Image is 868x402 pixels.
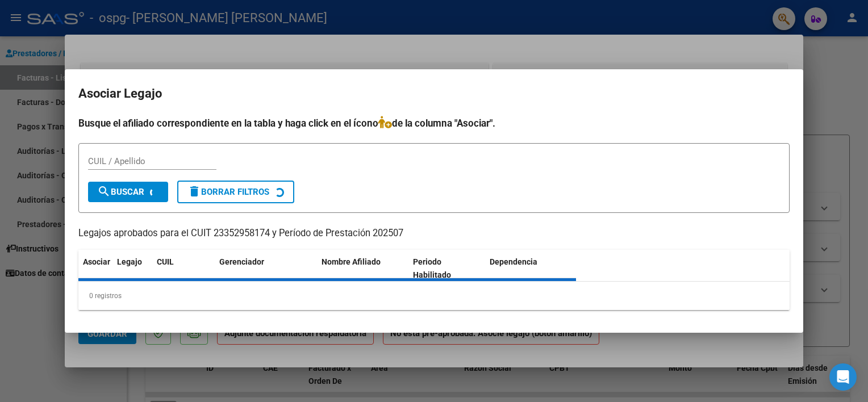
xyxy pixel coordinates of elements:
[829,363,857,391] div: Open Intercom Messenger
[187,187,269,197] span: Borrar Filtros
[408,250,485,287] datatable-header-cell: Periodo Habilitado
[117,257,142,266] span: Legajo
[78,227,790,241] p: Legajos aprobados para el CUIT 23352958174 y Período de Prestación 202507
[152,250,215,287] datatable-header-cell: CUIL
[97,187,144,197] span: Buscar
[187,185,201,198] mat-icon: delete
[157,257,174,266] span: CUIL
[83,257,110,266] span: Asociar
[317,250,408,287] datatable-header-cell: Nombre Afiliado
[322,257,381,266] span: Nombre Afiliado
[88,182,168,202] button: Buscar
[78,250,112,287] datatable-header-cell: Asociar
[413,257,451,279] span: Periodo Habilitado
[490,257,537,266] span: Dependencia
[78,83,790,104] h2: Asociar Legajo
[219,257,264,266] span: Gerenciador
[485,250,577,287] datatable-header-cell: Dependencia
[112,250,152,287] datatable-header-cell: Legajo
[177,181,294,203] button: Borrar Filtros
[78,116,790,131] h4: Busque el afiliado correspondiente en la tabla y haga click en el ícono de la columna "Asociar".
[78,282,790,310] div: 0 registros
[215,250,317,287] datatable-header-cell: Gerenciador
[97,185,111,198] mat-icon: search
